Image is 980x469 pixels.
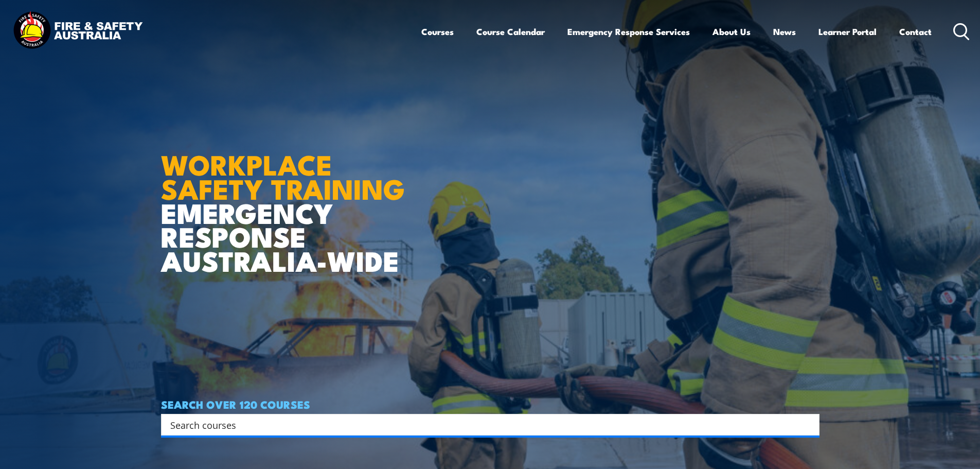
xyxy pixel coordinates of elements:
[712,18,751,45] a: About Us
[161,142,405,209] strong: WORKPLACE SAFETY TRAINING
[170,417,797,432] input: Search input
[818,18,877,45] a: Learner Portal
[899,18,932,45] a: Contact
[161,126,413,272] h1: EMERGENCY RESPONSE AUSTRALIA-WIDE
[421,18,454,45] a: Courses
[567,18,690,45] a: Emergency Response Services
[172,418,799,432] form: Search form
[801,418,816,432] button: Search magnifier button
[161,398,819,410] h4: SEARCH OVER 120 COURSES
[476,18,545,45] a: Course Calendar
[773,18,796,45] a: News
